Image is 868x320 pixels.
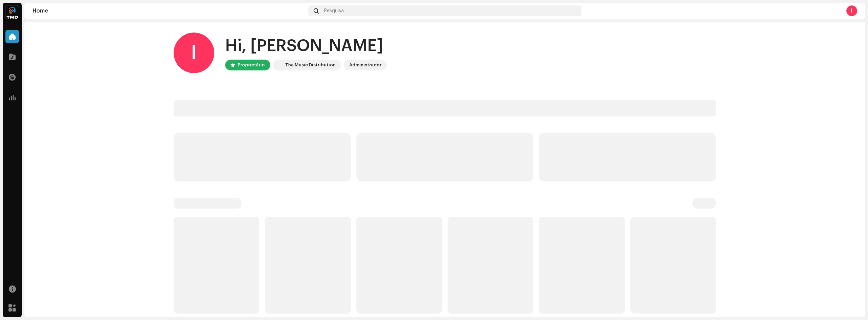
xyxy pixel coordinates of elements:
[33,8,305,14] div: Home
[324,8,344,14] span: Pesquisa
[5,5,19,19] img: 622bc8f8-b98b-49b5-8c6c-3a84fb01c0a0
[349,61,381,69] div: Administrador
[174,33,214,73] div: I
[225,35,387,57] div: Hi, [PERSON_NAME]
[285,61,336,69] div: The Music Distribution
[846,5,857,16] div: I
[238,61,265,69] div: Proprietário
[274,61,282,69] img: 622bc8f8-b98b-49b5-8c6c-3a84fb01c0a0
